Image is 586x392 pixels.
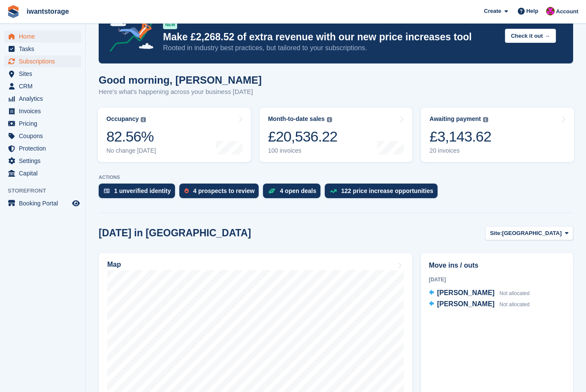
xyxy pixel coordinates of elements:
[106,147,156,154] div: No change [DATE]
[19,130,70,142] span: Coupons
[268,147,338,154] div: 100 invoices
[429,288,530,299] a: [PERSON_NAME] Not allocated
[4,142,81,154] a: menu
[19,197,70,209] span: Booking Portal
[341,187,433,194] div: 122 price increase opportunities
[4,93,81,105] a: menu
[4,197,81,209] a: menu
[4,43,81,55] a: menu
[280,187,316,194] div: 4 open deals
[268,188,275,194] img: deal-1b604bf984904fb50ccaf53a9ad4b4a5d6e5aea283cecdc64d6e3604feb123c2.svg
[268,115,325,123] div: Month-to-date sales
[546,7,555,15] img: Jonathan
[429,128,491,145] div: £3,143.62
[4,167,81,179] a: menu
[490,229,502,238] span: Site:
[260,108,413,162] a: Month-to-date sales £20,536.22 100 invoices
[163,31,498,43] p: Make £2,268.52 of extra revenue with our new price increases tool
[19,167,70,179] span: Capital
[483,117,488,122] img: icon-info-grey-7440780725fd019a000dd9b08b2336e03edf1995a4989e88bcd33f0948082b44.svg
[502,229,562,238] span: [GEOGRAPHIC_DATA]
[429,260,565,271] h2: Move ins / outs
[141,117,146,122] img: icon-info-grey-7440780725fd019a000dd9b08b2336e03edf1995a4989e88bcd33f0948082b44.svg
[4,80,81,92] a: menu
[103,6,163,55] img: price-adjustments-announcement-icon-8257ccfd72463d97f412b2fc003d46551f7dbcb40ab6d574587a9cd5c0d94...
[429,276,565,283] div: [DATE]
[421,108,574,162] a: Awaiting payment £3,143.62 20 invoices
[184,188,189,193] img: prospect-51fa495bee0391a8d652442698ab0144808aea92771e9ea1ae160a38d050c398.svg
[163,21,177,29] div: NEW
[268,128,338,145] div: £20,536.22
[499,290,529,296] span: Not allocated
[4,105,81,117] a: menu
[8,187,85,195] span: Storefront
[484,7,501,15] span: Create
[330,189,337,193] img: price_increase_opportunities-93ffe204e8149a01c8c9dc8f82e8f89637d9d84a8eef4429ea346261dce0b2c0.svg
[325,184,442,202] a: 122 price increase opportunities
[193,187,254,194] div: 4 prospects to review
[263,184,325,202] a: 4 open deals
[106,115,139,123] div: Occupancy
[437,300,495,308] span: [PERSON_NAME]
[104,188,110,193] img: verify_identity-adf6edd0f0f0b5bbfe63781bf79b02c33cf7c696d77639b501bdc392416b5a36.svg
[19,55,70,67] span: Subscriptions
[19,80,70,92] span: CRM
[429,147,491,154] div: 20 invoices
[19,43,70,55] span: Tasks
[4,130,81,142] a: menu
[114,187,171,194] div: 1 unverified identity
[4,68,81,80] a: menu
[4,155,81,167] a: menu
[71,198,81,208] a: Preview store
[99,175,573,180] p: ACTIONS
[4,118,81,130] a: menu
[19,30,70,42] span: Home
[429,299,530,310] a: [PERSON_NAME] Not allocated
[19,93,70,105] span: Analytics
[327,117,332,122] img: icon-info-grey-7440780725fd019a000dd9b08b2336e03edf1995a4989e88bcd33f0948082b44.svg
[526,7,538,15] span: Help
[99,227,251,239] h2: [DATE] in [GEOGRAPHIC_DATA]
[4,55,81,67] a: menu
[19,155,70,167] span: Settings
[7,5,20,18] img: stora-icon-8386f47178a22dfd0bd8f6a31ec36ba5ce8667c1dd55bd0f319d3a0aa187defe.svg
[556,7,578,16] span: Account
[99,74,262,86] h1: Good morning, [PERSON_NAME]
[163,43,498,53] p: Rooted in industry best practices, but tailored to your subscriptions.
[4,30,81,42] a: menu
[99,184,179,202] a: 1 unverified identity
[23,4,72,18] a: iwantstorage
[505,29,556,43] button: Check it out →
[98,108,251,162] a: Occupancy 82.56% No change [DATE]
[107,261,121,268] h2: Map
[19,105,70,117] span: Invoices
[485,226,573,240] button: Site: [GEOGRAPHIC_DATA]
[106,128,156,145] div: 82.56%
[99,87,262,97] p: Here's what's happening across your business [DATE]
[19,68,70,80] span: Sites
[19,118,70,130] span: Pricing
[429,115,481,123] div: Awaiting payment
[19,142,70,154] span: Protection
[179,184,263,202] a: 4 prospects to review
[499,302,529,308] span: Not allocated
[437,289,495,296] span: [PERSON_NAME]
